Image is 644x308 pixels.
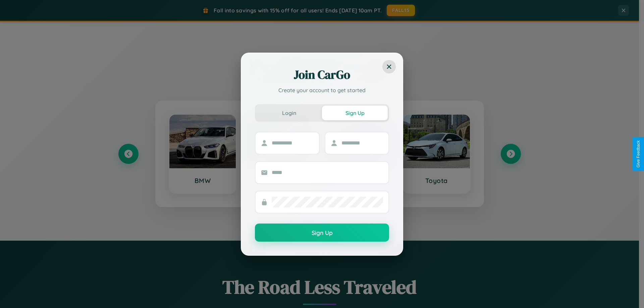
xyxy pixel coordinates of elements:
p: Create your account to get started [255,86,389,94]
button: Login [256,106,322,120]
div: Give Feedback [636,140,641,168]
button: Sign Up [255,224,389,242]
h2: Join CarGo [255,67,389,83]
button: Sign Up [322,106,388,120]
